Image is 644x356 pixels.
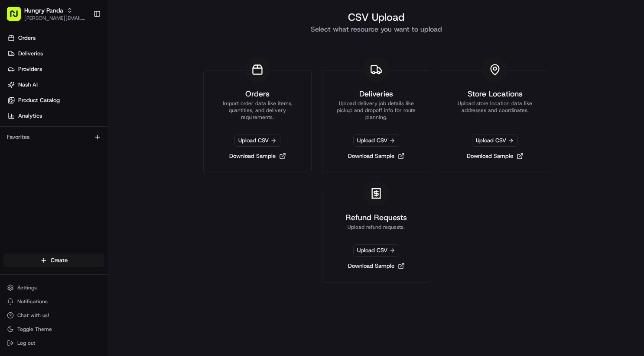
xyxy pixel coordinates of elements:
[18,50,43,58] span: Deliveries
[203,70,312,173] a: OrdersImport order data like items, quantities, and delivery requirements.Upload CSVDownload Sample
[17,312,49,319] span: Chat with us!
[345,260,408,272] a: Download Sample
[3,253,104,267] button: Create
[3,31,108,45] a: Orders
[214,100,301,121] p: Import order data like items, quantities, and delivery requirements.
[353,244,399,257] span: Upload CSV
[18,34,36,42] span: Orders
[18,96,60,104] span: Product Catalog
[18,81,38,89] span: Nash AI
[51,257,68,264] span: Create
[468,88,523,100] h3: Store Locations
[452,100,538,121] p: Upload store location data like addresses and coordinates.
[441,70,549,173] a: Store LocationsUpload store location data like addresses and coordinates.Upload CSVDownload Sample
[3,323,104,335] button: Toggle Theme
[3,93,108,107] a: Product Catalog
[18,65,42,73] span: Providers
[359,88,393,100] h3: Deliveries
[3,62,108,76] a: Providers
[333,100,420,121] p: Upload delivery job details like pickup and dropoff info for route planning.
[3,47,108,61] a: Deliveries
[322,194,430,283] a: Refund RequestsUpload refund requests.Upload CSVDownload Sample
[17,326,52,333] span: Toggle Theme
[3,130,104,144] div: Favorites
[346,212,407,224] h3: Refund Requests
[463,150,527,162] a: Download Sample
[348,224,405,231] p: Upload refund requests.
[472,135,518,147] span: Upload CSV
[192,24,560,35] h2: Select what resource you want to upload
[345,150,408,162] a: Download Sample
[3,282,104,294] button: Settings
[3,295,104,308] button: Notifications
[17,340,35,346] span: Log out
[24,15,86,22] button: [PERSON_NAME][EMAIL_ADDRESS][DOMAIN_NAME]
[3,337,104,349] button: Log out
[234,135,280,147] span: Upload CSV
[322,70,430,173] a: DeliveriesUpload delivery job details like pickup and dropoff info for route planning.Upload CSVD...
[3,3,90,24] button: Hungry Panda[PERSON_NAME][EMAIL_ADDRESS][DOMAIN_NAME]
[226,150,289,162] a: Download Sample
[18,112,42,120] span: Analytics
[3,109,108,123] a: Analytics
[24,6,63,15] button: Hungry Panda
[3,78,108,92] a: Nash AI
[192,10,560,24] h1: CSV Upload
[17,298,48,305] span: Notifications
[353,135,399,147] span: Upload CSV
[245,88,270,100] h3: Orders
[17,284,37,291] span: Settings
[3,309,104,321] button: Chat with us!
